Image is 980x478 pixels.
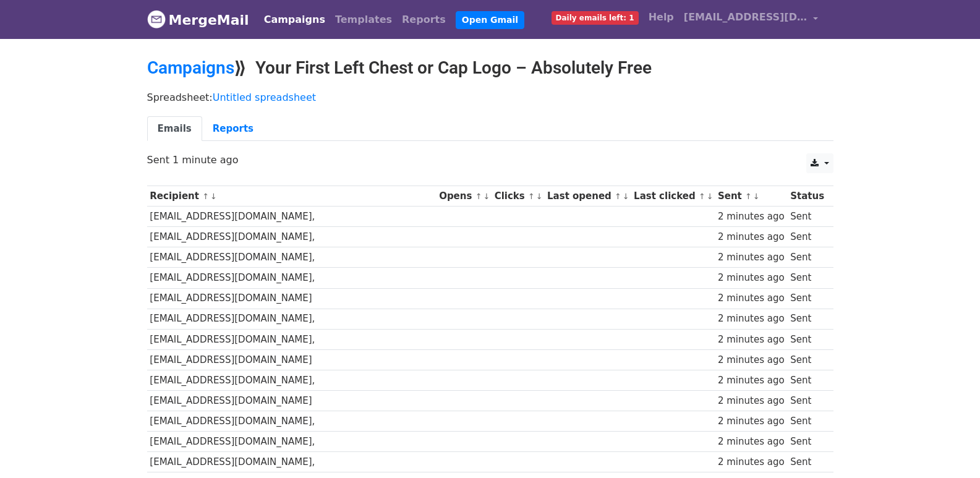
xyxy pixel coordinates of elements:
[210,192,217,201] a: ↓
[718,312,785,326] div: 2 minutes ago
[718,394,785,408] div: 2 minutes ago
[213,92,316,103] a: Untitled spreadsheet
[259,7,330,32] a: Campaigns
[679,5,824,34] a: [EMAIL_ADDRESS][DOMAIN_NAME]
[147,268,437,288] td: [EMAIL_ADDRESS][DOMAIN_NAME],
[147,91,833,104] p: Spreadsheet:
[202,192,209,201] a: ↑
[631,186,715,207] th: Last clicked
[536,192,543,201] a: ↓
[492,186,544,207] th: Clicks
[718,291,785,305] div: 2 minutes ago
[787,349,827,370] td: Sent
[787,288,827,309] td: Sent
[684,10,807,25] span: [EMAIL_ADDRESS][DOMAIN_NAME]
[718,210,785,224] div: 2 minutes ago
[147,288,437,309] td: [EMAIL_ADDRESS][DOMAIN_NAME]
[552,11,639,25] span: Daily emails left: 1
[147,432,437,452] td: [EMAIL_ADDRESS][DOMAIN_NAME],
[147,58,833,79] h2: ⟫ Your First Left Chest or Cap Logo – Absolutely Free
[623,192,629,201] a: ↓
[147,7,249,33] a: MergeMail
[528,192,535,201] a: ↑
[718,250,785,265] div: 2 minutes ago
[707,192,714,201] a: ↓
[147,349,437,370] td: [EMAIL_ADDRESS][DOMAIN_NAME]
[397,7,451,32] a: Reports
[718,230,785,244] div: 2 minutes ago
[787,227,827,247] td: Sent
[202,116,264,142] a: Reports
[718,435,785,449] div: 2 minutes ago
[745,192,752,201] a: ↑
[147,153,833,166] p: Sent 1 minute ago
[147,58,234,78] a: Campaigns
[718,333,785,347] div: 2 minutes ago
[147,329,437,349] td: [EMAIL_ADDRESS][DOMAIN_NAME],
[718,353,785,367] div: 2 minutes ago
[147,452,437,472] td: [EMAIL_ADDRESS][DOMAIN_NAME],
[699,192,705,201] a: ↑
[787,411,827,432] td: Sent
[787,268,827,288] td: Sent
[147,207,437,227] td: [EMAIL_ADDRESS][DOMAIN_NAME],
[787,452,827,472] td: Sent
[787,370,827,390] td: Sent
[718,455,785,469] div: 2 minutes ago
[547,5,644,30] a: Daily emails left: 1
[644,5,679,30] a: Help
[147,10,166,28] img: MergeMail logo
[436,186,492,207] th: Opens
[787,309,827,329] td: Sent
[615,192,621,201] a: ↑
[753,192,760,201] a: ↓
[147,391,437,411] td: [EMAIL_ADDRESS][DOMAIN_NAME]
[718,271,785,285] div: 2 minutes ago
[787,207,827,227] td: Sent
[715,186,787,207] th: Sent
[483,192,490,201] a: ↓
[147,309,437,329] td: [EMAIL_ADDRESS][DOMAIN_NAME],
[147,116,202,142] a: Emails
[147,227,437,247] td: [EMAIL_ADDRESS][DOMAIN_NAME],
[718,414,785,429] div: 2 minutes ago
[787,329,827,349] td: Sent
[147,186,437,207] th: Recipient
[475,192,482,201] a: ↑
[147,370,437,390] td: [EMAIL_ADDRESS][DOMAIN_NAME],
[718,373,785,388] div: 2 minutes ago
[147,247,437,268] td: [EMAIL_ADDRESS][DOMAIN_NAME],
[787,247,827,268] td: Sent
[787,186,827,207] th: Status
[544,186,631,207] th: Last opened
[787,432,827,452] td: Sent
[147,411,437,432] td: [EMAIL_ADDRESS][DOMAIN_NAME],
[456,11,524,29] a: Open Gmail
[330,7,397,32] a: Templates
[787,391,827,411] td: Sent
